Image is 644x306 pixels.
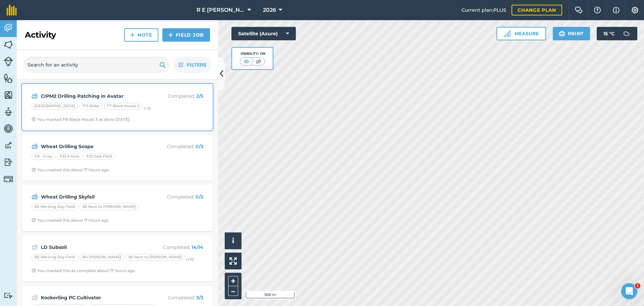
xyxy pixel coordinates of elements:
img: Four arrows, one pointing top left, one top right, one bottom right and the last bottom left [229,257,237,265]
a: Wheat Drilling ScopeCompleted: 0/3C8 - CropF23 9 AcreF25 Sale FieldClock with arrow pointing cloc... [26,138,209,177]
a: Wheat Drilling SkyfallCompleted: 0/2B2 Working Day FieldB5 Next to [PERSON_NAME]Clock with arrow ... [26,189,209,227]
img: svg+xml;base64,PHN2ZyB4bWxucz0iaHR0cDovL3d3dy53My5vcmcvMjAwMC9zdmciIHdpZHRoPSIxNCIgaGVpZ2h0PSIyNC... [130,31,135,39]
img: svg+xml;base64,PHN2ZyB4bWxucz0iaHR0cDovL3d3dy53My5vcmcvMjAwMC9zdmciIHdpZHRoPSI1MCIgaGVpZ2h0PSI0MC... [254,58,263,65]
button: – [228,286,238,296]
img: svg+xml;base64,PD94bWwgdmVyc2lvbj0iMS4wIiBlbmNvZGluZz0idXRmLTgiPz4KPCEtLSBHZW5lcmF0b3I6IEFkb2JlIE... [4,107,13,117]
img: svg+xml;base64,PHN2ZyB4bWxucz0iaHR0cDovL3d3dy53My5vcmcvMjAwMC9zdmciIHdpZHRoPSI1NiIgaGVpZ2h0PSI2MC... [4,73,13,83]
div: F23 9 Acre [57,153,82,160]
img: svg+xml;base64,PD94bWwgdmVyc2lvbj0iMS4wIiBlbmNvZGluZz0idXRmLTgiPz4KPCEtLSBHZW5lcmF0b3I6IEFkb2JlIE... [32,243,38,251]
img: fieldmargin Logo [7,5,17,15]
button: Measure [496,27,546,40]
strong: Wheat Drilling Scope [41,143,147,150]
span: 15 ° C [603,27,614,40]
img: svg+xml;base64,PD94bWwgdmVyc2lvbj0iMS4wIiBlbmNvZGluZz0idXRmLTgiPz4KPCEtLSBHZW5lcmF0b3I6IEFkb2JlIE... [620,27,633,40]
img: svg+xml;base64,PD94bWwgdmVyc2lvbj0iMS4wIiBlbmNvZGluZz0idXRmLTgiPz4KPCEtLSBHZW5lcmF0b3I6IEFkb2JlIE... [4,157,13,167]
img: svg+xml;base64,PD94bWwgdmVyc2lvbj0iMS4wIiBlbmNvZGluZz0idXRmLTgiPz4KPCEtLSBHZW5lcmF0b3I6IEFkb2JlIE... [4,23,13,33]
button: 15 °C [597,27,637,40]
img: svg+xml;base64,PHN2ZyB4bWxucz0iaHR0cDovL3d3dy53My5vcmcvMjAwMC9zdmciIHdpZHRoPSIxNCIgaGVpZ2h0PSIyNC... [168,31,173,39]
div: Visibility: On [240,51,265,56]
a: Field Job [162,28,210,42]
a: Note [124,28,158,42]
h2: Activity [25,30,56,40]
p: Completed : [150,294,203,301]
strong: Wheat Drilling Skyfall [41,193,147,201]
img: svg+xml;base64,PD94bWwgdmVyc2lvbj0iMS4wIiBlbmNvZGluZz0idXRmLTgiPz4KPCEtLSBHZW5lcmF0b3I6IEFkb2JlIE... [4,124,13,134]
img: svg+xml;base64,PHN2ZyB4bWxucz0iaHR0cDovL3d3dy53My5vcmcvMjAwMC9zdmciIHdpZHRoPSI1NiIgaGVpZ2h0PSI2MC... [4,40,13,50]
span: i [232,236,234,245]
img: A question mark icon [593,7,601,13]
img: svg+xml;base64,PHN2ZyB4bWxucz0iaHR0cDovL3d3dy53My5vcmcvMjAwMC9zdmciIHdpZHRoPSI1NiIgaGVpZ2h0PSI2MC... [4,90,13,100]
img: Clock with arrow pointing clockwise [32,218,36,222]
button: Print [553,27,590,40]
p: Completed : [150,193,203,201]
div: F7 Black House 2 [104,103,142,110]
div: B5 Next to [PERSON_NAME] [125,254,185,261]
div: You marked F8 Black House 3 as done [DATE] [32,117,129,122]
img: A cog icon [631,7,639,13]
small: (+ 11 ) [186,257,194,262]
a: CIPM2 Drilling Patching in AvatarCompleted: 2/5[GEOGRAPHIC_DATA]F13 BinksF7 Black House 2(+2)Cloc... [26,88,209,126]
div: B2 Working Day Field [32,204,78,210]
img: svg+xml;base64,PHN2ZyB4bWxucz0iaHR0cDovL3d3dy53My5vcmcvMjAwMC9zdmciIHdpZHRoPSI1MCIgaGVpZ2h0PSI0MC... [242,58,251,65]
button: + [228,276,238,286]
button: Filters [173,57,211,73]
div: B4 [PERSON_NAME] [79,254,124,261]
p: Completed : [150,143,203,150]
strong: 2 / 5 [196,93,203,99]
div: You created this about 17 hours ago [32,167,109,173]
img: svg+xml;base64,PHN2ZyB4bWxucz0iaHR0cDovL3d3dy53My5vcmcvMjAwMC9zdmciIHdpZHRoPSIxOSIgaGVpZ2h0PSIyNC... [559,30,565,38]
img: Ruler icon [504,30,511,37]
div: B5 Next to [PERSON_NAME] [79,204,139,210]
img: svg+xml;base64,PHN2ZyB4bWxucz0iaHR0cDovL3d3dy53My5vcmcvMjAwMC9zdmciIHdpZHRoPSIxNyIgaGVpZ2h0PSIxNy... [613,6,620,14]
strong: 14 / 14 [192,244,203,250]
div: F13 Binks [79,103,103,110]
div: F25 Sale Field [84,153,115,160]
div: [GEOGRAPHIC_DATA] [32,103,78,110]
img: svg+xml;base64,PD94bWwgdmVyc2lvbj0iMS4wIiBlbmNvZGluZz0idXRmLTgiPz4KPCEtLSBHZW5lcmF0b3I6IEFkb2JlIE... [4,292,13,299]
div: You marked this as complete about 17 hours ago [32,268,135,273]
img: Clock with arrow pointing clockwise [32,168,36,172]
span: 2026 [263,6,276,14]
strong: CIPM2 Drilling Patching in Avatar [41,92,147,100]
img: svg+xml;base64,PD94bWwgdmVyc2lvbj0iMS4wIiBlbmNvZGluZz0idXRmLTgiPz4KPCEtLSBHZW5lcmF0b3I6IEFkb2JlIE... [4,174,13,184]
p: Completed : [150,92,203,100]
strong: Kockerling PC Cultivator [41,294,147,301]
img: svg+xml;base64,PD94bWwgdmVyc2lvbj0iMS4wIiBlbmNvZGluZz0idXRmLTgiPz4KPCEtLSBHZW5lcmF0b3I6IEFkb2JlIE... [32,193,38,201]
span: Current plan : PLUS [462,6,506,14]
p: Completed : [150,244,203,251]
img: svg+xml;base64,PD94bWwgdmVyc2lvbj0iMS4wIiBlbmNvZGluZz0idXRmLTgiPz4KPCEtLSBHZW5lcmF0b3I6IEFkb2JlIE... [4,57,13,66]
span: 1 [635,283,640,289]
strong: 0 / 3 [196,143,203,149]
img: svg+xml;base64,PD94bWwgdmVyc2lvbj0iMS4wIiBlbmNvZGluZz0idXRmLTgiPz4KPCEtLSBHZW5lcmF0b3I6IEFkb2JlIE... [4,140,13,150]
div: You created this about 17 hours ago [32,218,109,223]
img: svg+xml;base64,PD94bWwgdmVyc2lvbj0iMS4wIiBlbmNvZGluZz0idXRmLTgiPz4KPCEtLSBHZW5lcmF0b3I6IEFkb2JlIE... [32,142,38,150]
input: Search for an activity [23,57,170,73]
strong: 3 / 3 [196,295,203,301]
strong: 0 / 2 [196,194,203,200]
iframe: Intercom live chat [621,283,637,299]
button: i [225,232,241,249]
div: C8 - Crop [32,153,55,160]
div: B2 Working Day Field [32,254,78,261]
button: Satellite (Azure) [231,27,296,40]
img: svg+xml;base64,PHN2ZyB4bWxucz0iaHR0cDovL3d3dy53My5vcmcvMjAwMC9zdmciIHdpZHRoPSIxOSIgaGVpZ2h0PSIyNC... [159,61,166,69]
img: Clock with arrow pointing clockwise [32,117,36,122]
img: Two speech bubbles overlapping with the left bubble in the forefront [575,7,583,13]
a: Change plan [512,5,562,15]
img: svg+xml;base64,PD94bWwgdmVyc2lvbj0iMS4wIiBlbmNvZGluZz0idXRmLTgiPz4KPCEtLSBHZW5lcmF0b3I6IEFkb2JlIE... [32,294,38,302]
img: Clock with arrow pointing clockwise [32,268,36,273]
img: svg+xml;base64,PD94bWwgdmVyc2lvbj0iMS4wIiBlbmNvZGluZz0idXRmLTgiPz4KPCEtLSBHZW5lcmF0b3I6IEFkb2JlIE... [32,92,38,100]
a: LD SubsoilCompleted: 14/14B2 Working Day FieldB4 [PERSON_NAME]B5 Next to [PERSON_NAME](+11)Clock ... [26,239,209,277]
span: R E [PERSON_NAME] [197,6,245,14]
small: (+ 2 ) [144,106,151,111]
span: Filters [187,61,206,69]
strong: LD Subsoil [41,244,147,251]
